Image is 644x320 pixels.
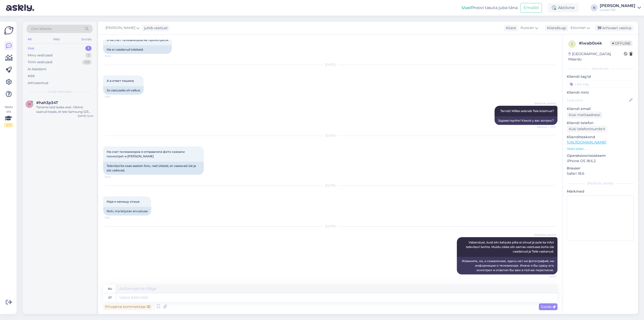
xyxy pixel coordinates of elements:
p: Klienditeekond [567,134,634,140]
span: На счет телевизоров я отправляла фото сказали посмотрят и [PERSON_NAME] [107,150,185,158]
span: 12:52 [105,175,124,179]
div: et [108,293,112,302]
p: Vaata edasi ... [567,147,634,151]
div: [DATE] [103,62,557,67]
span: Я на счет телевизоров не прсмотрели [107,38,168,42]
div: Uus [28,46,34,51]
span: Uued vestlused [48,89,71,94]
div: Kõik [28,74,35,79]
div: 1 [85,46,92,51]
div: Tiimi vestlused [28,60,52,65]
div: AI Assistent [28,67,46,72]
span: Otsi kliente [31,26,51,31]
span: Vabandust, kuid siin kahjuks pilte ei olnud ja pole ka infot televiisori kohta. Muidu oleks siin ... [466,240,555,253]
b: Uus! [462,5,471,10]
span: Nähtud ✓ 11:57 [537,125,556,129]
span: Tervist! Milles seisneb Teie küsimus? [500,109,554,113]
div: Ja vastuseks oli vaikus [103,86,144,95]
div: ru [108,285,112,293]
input: Lisa tag [567,80,634,88]
div: [GEOGRAPHIC_DATA], Maardu [568,51,624,62]
div: Socials [80,36,93,43]
a: [URL][DOMAIN_NAME] [567,140,606,145]
span: #hah3p347 [36,100,58,105]
div: [DATE] [103,133,557,138]
span: Offline [610,41,632,46]
div: Arhiveeri vestlus [595,25,633,31]
div: 1 [85,53,92,58]
div: Arhiveeritud [28,81,48,86]
div: Luutar OÜ [600,8,635,12]
input: Lisa nimi [567,97,628,103]
div: Ma ei vaadanud telekaid. [103,45,172,54]
div: [PERSON_NAME] [600,4,635,8]
p: Kliendi telefon [567,120,634,126]
p: Kliendi email [567,106,634,112]
span: 11:55 [105,95,124,99]
span: [PERSON_NAME] [105,25,135,31]
span: [PERSON_NAME] [534,102,556,105]
span: 9:30 [105,216,124,220]
button: Emailid [520,3,542,13]
p: Safari 18.6 [567,171,634,176]
a: [PERSON_NAME]Luutar OÜ [600,4,641,12]
div: # iwab0s4k [579,40,610,46]
div: juhib vestlust [142,25,168,31]
div: [DATE] [103,224,557,229]
img: Askly Logo [4,26,14,35]
p: Kliendi nimi [567,90,634,95]
span: Estonian [571,25,586,31]
span: 15:24 [105,54,124,58]
div: Klienditugi [545,25,566,31]
p: Brauser [567,166,634,171]
div: Aktiivne [548,3,579,12]
p: Märkmed [567,189,634,194]
div: Täname teid teabe eest. Oleme saanud teada, et teie Samsung S23 Ultra on 256 GB ja sellel on keht... [36,105,94,114]
p: Operatsioonisüsteem [567,153,634,158]
div: Küsi telefoninumbrit [567,126,607,132]
div: Извините, но, к сожалению, здесь нет ни фотографий, ни информации о телевизоре. Иначе я бы сразу ... [457,257,557,274]
p: iPhone OS 18.6.2 [567,158,634,164]
div: 2 / 3 [4,123,13,127]
div: All [27,36,32,43]
div: Privaatne kommentaar [103,303,152,310]
div: Web [52,36,61,43]
div: Televiisorite osas saatsin foto, nad ütlesid, et vaatavad üle ja siis vaikivad. [103,162,204,175]
span: i [572,42,573,46]
div: [PERSON_NAME] [567,181,634,186]
span: А в ответ тишина [107,79,134,83]
span: h [28,102,31,106]
span: Russian [520,25,534,31]
div: K [591,4,598,11]
div: 49 [82,60,92,65]
p: Kliendi tag'id [567,74,634,79]
div: Vaata siia [4,105,13,127]
div: Klient [504,25,516,31]
span: [PERSON_NAME] [534,233,556,237]
div: Здравствуйте! Какой у вас вопрос? [495,116,557,125]
div: Proovi tasuta juba täna: [462,5,518,11]
div: Minu vestlused [28,53,53,58]
span: Saada [541,304,555,309]
span: 10:03 [537,275,556,278]
div: Noh, ma kirjutan arvustuse [103,207,151,216]
div: Kliendi info [567,66,634,71]
span: Мда я напишу отзыв [107,200,139,203]
div: [DATE] [103,183,557,188]
div: [DATE] 12:44 [78,114,94,118]
div: Küsi meiliaadressi [567,112,602,118]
